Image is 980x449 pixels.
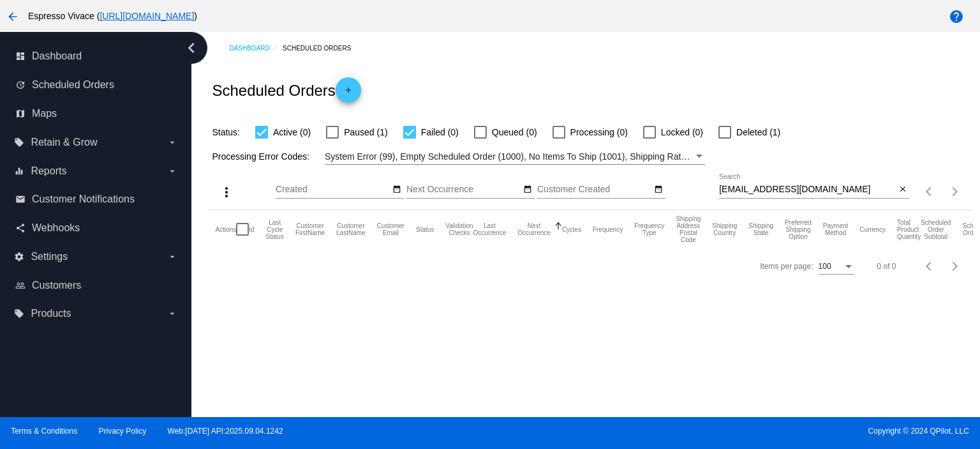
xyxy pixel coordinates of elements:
button: Change sorting for LastProcessingCycleId [266,219,284,240]
button: Change sorting for ShippingState [748,222,773,236]
mat-icon: date_range [392,185,401,195]
span: Customers [32,280,81,291]
span: 100 [819,262,831,271]
span: Paused (1) [344,125,387,140]
button: Change sorting for ShippingPostcode [676,215,701,243]
i: local_offer [14,308,24,319]
span: Scheduled Orders [32,79,114,91]
button: Change sorting for CurrencyIso [859,225,886,233]
i: map [15,109,26,119]
a: Web:[DATE] API:2025.09.04.1242 [168,427,283,436]
i: arrow_drop_down [167,166,177,176]
span: Webhooks [32,222,80,234]
input: Search [719,185,896,195]
a: [URL][DOMAIN_NAME] [100,11,194,21]
span: Settings [31,251,68,263]
a: dashboard Dashboard [15,46,177,66]
i: arrow_drop_down [167,308,177,319]
div: Items per page: [760,262,813,271]
i: dashboard [15,51,26,61]
a: email Customer Notifications [15,189,177,209]
i: update [15,80,26,90]
button: Change sorting for ShippingCountry [712,222,737,236]
span: Processing Error Codes: [212,151,309,162]
button: Next page [942,254,968,279]
button: Change sorting for NextOccurrenceUtc [517,222,551,236]
span: Reports [31,165,66,177]
mat-icon: date_range [654,185,663,195]
button: Change sorting for PaymentMethod.Type [823,222,848,236]
span: Deleted (1) [736,125,780,140]
button: Previous page [917,254,942,279]
span: Queued (0) [492,125,537,140]
span: Espresso Vivace ( ) [28,11,197,21]
i: settings [14,252,24,262]
a: share Webhooks [15,218,177,238]
input: Next Occurrence [406,185,521,195]
a: map Maps [15,103,177,124]
button: Change sorting for Status [416,225,434,233]
div: 0 of 0 [877,262,896,271]
span: Dashboard [32,50,82,62]
i: equalizer [14,166,24,176]
button: Clear [896,183,909,197]
a: Scheduled Orders [283,38,362,58]
mat-icon: help [949,9,964,24]
input: Customer Created [537,185,652,195]
span: Copyright © 2024 QPilot, LLC [501,427,969,436]
button: Change sorting for FrequencyType [634,222,664,236]
i: local_offer [14,137,24,148]
button: Change sorting for CustomerLastName [336,222,366,236]
button: Change sorting for CustomerEmail [377,222,405,236]
span: Products [31,308,71,319]
mat-icon: add [341,86,356,101]
button: Previous page [917,179,942,204]
span: Retain & Grow [31,137,97,148]
span: Active (0) [273,125,311,140]
mat-select: Filter by Processing Error Codes [325,149,705,165]
a: Privacy Policy [99,427,147,436]
button: Change sorting for Cycles [562,225,581,233]
a: update Scheduled Orders [15,75,177,95]
i: share [15,223,26,233]
mat-select: Items per page: [819,263,854,271]
button: Change sorting for CustomerFirstName [295,222,325,236]
button: Change sorting for Id [249,225,254,233]
mat-icon: arrow_back [5,9,20,24]
mat-header-cell: Validation Checks [445,210,473,248]
mat-icon: date_range [523,185,532,195]
mat-icon: close [898,185,907,195]
mat-icon: more_vert [219,185,234,200]
i: email [15,194,26,204]
h2: Scheduled Orders [212,77,360,103]
a: Dashboard [229,38,283,58]
span: Customer Notifications [32,194,135,205]
mat-header-cell: Total Product Quantity [897,210,921,248]
button: Change sorting for PreferredShippingOption [785,219,812,240]
span: Processing (0) [570,125,628,140]
i: people_outline [15,280,26,291]
a: people_outline Customers [15,275,177,296]
i: arrow_drop_down [167,137,177,148]
a: Terms & Conditions [11,427,77,436]
mat-header-cell: Actions [215,210,236,248]
input: Created [276,185,390,195]
button: Next page [942,179,968,204]
i: arrow_drop_down [167,252,177,262]
button: Change sorting for LastOccurrenceUtc [473,222,507,236]
button: Change sorting for Frequency [593,225,623,233]
span: Maps [32,108,57,119]
span: Failed (0) [421,125,459,140]
span: Locked (0) [661,125,703,140]
span: Status: [212,127,240,137]
i: chevron_left [181,38,202,58]
button: Change sorting for Subtotal [921,219,951,240]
